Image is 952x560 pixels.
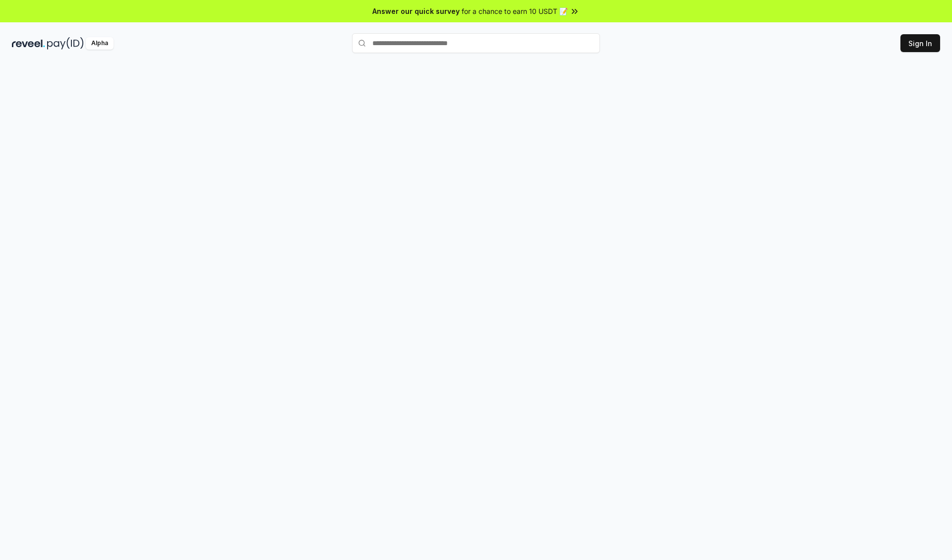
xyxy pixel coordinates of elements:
img: reveel_dark [12,37,45,50]
span: for a chance to earn 10 USDT 📝 [462,6,568,16]
div: Alpha [86,37,114,50]
img: pay_id [47,37,84,50]
button: Sign In [900,34,940,52]
span: Answer our quick survey [372,6,460,16]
